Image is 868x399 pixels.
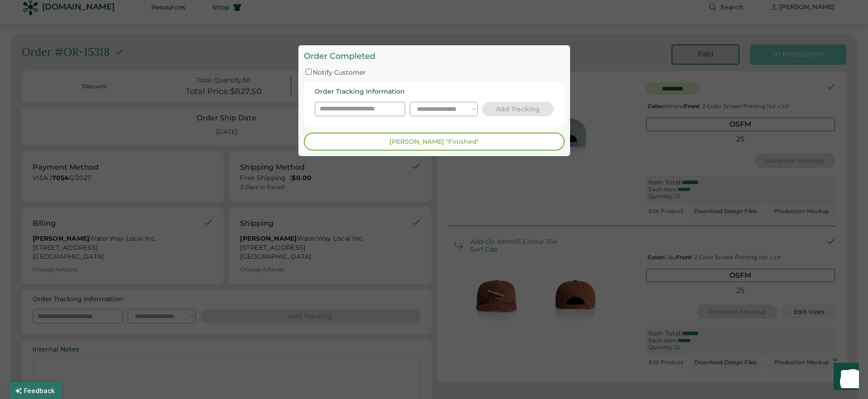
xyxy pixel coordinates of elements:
div: Order Tracking Information [315,87,405,96]
label: Notify Customer [313,68,366,76]
button: [PERSON_NAME] "Finished" [304,133,565,151]
iframe: Front Chat [825,358,864,397]
div: Order Completed [304,51,565,62]
button: Add Tracking [482,102,554,116]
